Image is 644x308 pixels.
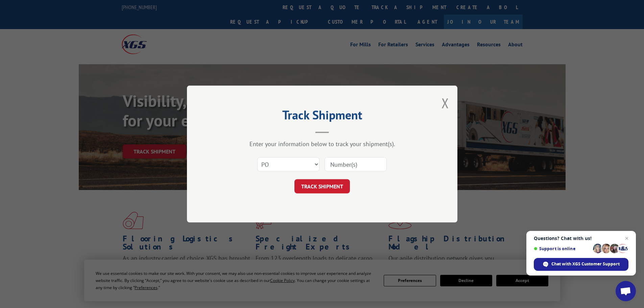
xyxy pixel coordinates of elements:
[221,110,424,123] h2: Track Shipment
[623,234,631,242] span: Close chat
[616,281,636,301] div: Open chat
[534,236,628,241] span: Questions? Chat with us!
[221,140,424,148] div: Enter your information below to track your shipment(s).
[325,157,387,171] input: Number(s)
[294,179,350,193] button: TRACK SHIPMENT
[442,94,449,112] button: Close modal
[551,261,620,267] span: Chat with XGS Customer Support
[534,258,628,271] div: Chat with XGS Customer Support
[534,246,591,251] span: Support is online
